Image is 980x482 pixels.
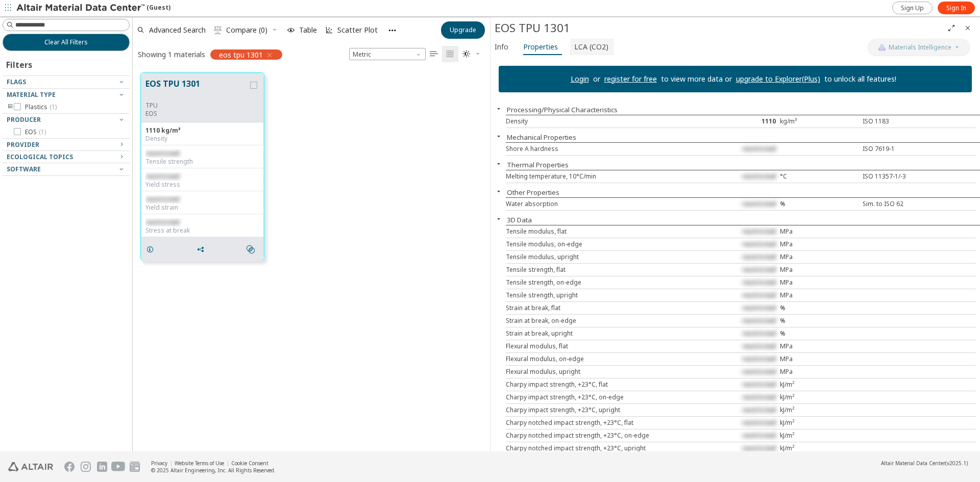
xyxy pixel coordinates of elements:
[780,253,859,261] div: MPa
[506,368,702,376] div: Flexural modulus, upright
[506,393,702,401] div: Charpy impact strength, +23°C, on-edge
[141,239,163,260] button: Details
[299,27,317,34] span: Table
[742,278,776,287] span: restricted
[507,215,532,224] button: 3D Data
[145,110,248,118] p: EOS
[507,160,569,169] button: Thermal Properties
[742,144,776,153] span: restricted
[780,278,859,287] div: MPa
[44,38,88,46] span: Clear All Filters
[742,240,776,248] span: restricted
[859,172,937,181] div: ISO 11357-1/-3
[175,460,224,467] a: Website Terms of Use
[574,39,608,55] span: LCA (CO2)
[7,90,56,99] span: Material Type
[938,2,975,14] a: Sign In
[3,163,130,175] button: Software
[7,78,26,86] span: Flags
[780,317,859,325] div: %
[247,245,255,253] i: 
[491,132,507,140] button: Close
[3,151,130,163] button: Ecological Topics
[7,165,41,173] span: Software
[780,240,859,248] div: MPa
[780,304,859,312] div: %
[145,218,179,226] span: restricted
[441,21,485,39] button: Upgrade
[657,74,736,84] p: to view more data or
[742,418,776,427] span: restricted
[151,467,276,474] div: © 2025 Altair Engineering, Inc. All Rights Reserved.
[780,432,859,440] div: kJ/m²
[507,105,618,114] button: Processing/Physical Characteristics
[780,368,859,376] div: MPa
[3,51,37,75] div: Filters
[450,26,476,34] span: Upgrade
[145,195,179,204] span: restricted
[742,316,776,325] span: restricted
[506,200,702,208] div: Water absorption
[736,74,820,84] a: upgrade to Explorer(Plus)
[219,50,263,59] span: eos tpu 1301
[943,20,960,36] button: Full Screen
[780,393,859,401] div: kJ/m²
[506,355,702,363] div: Flexural modulus, on-edge
[231,460,268,467] a: Cookie Consent
[491,105,507,113] button: Close
[780,172,859,181] div: °C
[3,34,130,51] button: Clear All Filters
[495,39,508,55] span: Info
[337,27,378,34] span: Scatter Plot
[8,462,53,471] img: Altair Engineering
[16,3,146,13] img: Altair Material Data Center
[145,149,179,158] span: restricted
[214,26,222,34] i: 
[430,50,438,58] i: 
[859,117,937,125] div: ISO 1183
[881,460,945,467] span: Altair Material Data Center
[506,253,702,261] div: Tensile modulus, upright
[780,406,859,414] div: kJ/m²
[506,227,702,236] div: Tensile modulus, flat
[145,172,179,181] span: restricted
[742,252,776,261] span: restricted
[820,74,900,84] p: to unlock all features!
[145,226,259,235] div: Stress at break
[226,27,267,34] span: Compare (0)
[145,181,259,189] div: Yield stress
[742,393,776,401] span: restricted
[742,291,776,299] span: restricted
[145,102,248,110] div: TPU
[742,303,776,312] span: restricted
[780,380,859,389] div: kJ/m²
[3,89,130,101] button: Material Type
[742,444,776,452] span: restricted
[523,39,558,55] span: Properties
[742,342,776,350] span: restricted
[742,199,776,208] span: restricted
[506,317,702,325] div: Strain at break, on-edge
[7,140,39,149] span: Provider
[780,227,859,236] div: MPa
[7,115,41,124] span: Producer
[149,27,206,34] span: Advanced Search
[742,227,776,236] span: restricted
[50,103,57,111] span: ( 1 )
[780,266,859,274] div: MPa
[506,380,702,389] div: Charpy impact strength, +23°C, flat
[491,187,507,195] button: Close
[151,460,167,467] a: Privacy
[506,419,702,427] div: Charpy notched impact strength, +23°C, flat
[3,76,130,88] button: Flags
[3,114,130,126] button: Producer
[742,380,776,389] span: restricted
[16,3,170,13] div: (Guest)
[506,291,702,299] div: Tensile strength, upright
[889,43,951,52] span: Materials Intelligence
[25,103,57,111] span: Plastics
[506,432,702,440] div: Charpy notched impact strength, +23°C, on-edge
[349,48,426,60] div: Unit System
[780,200,859,208] div: %
[506,444,702,452] div: Charpy notched impact strength, +23°C, upright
